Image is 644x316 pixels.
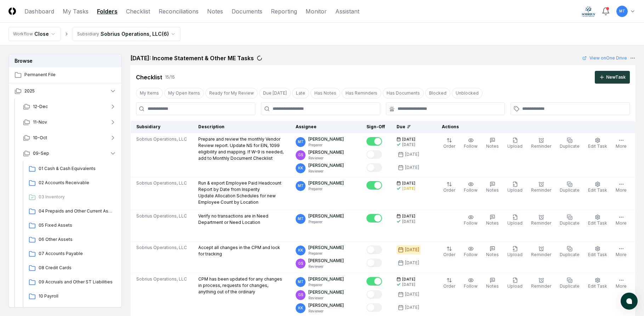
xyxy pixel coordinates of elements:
[308,219,344,225] p: Preparer
[26,248,116,260] a: 07 Accounts Payable
[205,88,258,98] button: Ready for My Review
[530,180,553,195] button: Reminder
[9,67,122,83] a: Permanent File
[17,114,122,130] button: 11-Nov
[136,180,187,186] span: Sobrius Operations, LLC
[366,259,382,267] button: Mark complete
[136,276,187,282] span: Sobrius Operations, LLC
[507,187,523,193] span: Upload
[614,180,628,195] button: More
[587,213,609,228] button: Edit Task
[506,213,524,228] button: Upload
[531,143,551,149] span: Reminder
[530,213,553,228] button: Reminder
[606,74,626,80] div: New Task
[292,88,309,98] button: Late
[366,181,382,190] button: Mark complete
[308,180,344,186] p: [PERSON_NAME]
[582,55,627,61] a: View onOne Drive
[298,139,304,145] span: MT
[306,7,327,16] a: Monitor
[506,136,524,151] button: Upload
[39,250,114,257] span: 07 Accounts Payable
[506,276,524,291] button: Upload
[198,180,284,205] p: Run & export Employee Paid Headcount Report by Date from Insperity Update Allocation Schedules fo...
[63,7,89,16] a: My Tasks
[614,213,628,228] button: More
[130,54,254,62] h2: [DATE]: Income Statement & Other ME Tasks
[8,27,181,41] nav: breadcrumb
[136,136,187,142] span: Sobrius Operations, LLC
[298,292,303,298] span: GS
[308,149,344,156] p: [PERSON_NAME]
[33,119,47,125] span: 11-Nov
[39,236,114,243] span: 06 Other Assets
[366,150,382,159] button: Mark complete
[464,187,478,193] span: Follow
[588,283,607,289] span: Edit Task
[587,136,609,151] button: Edit Task
[442,180,457,195] button: Order
[486,187,499,193] span: Notes
[587,180,609,195] button: Edit Task
[198,136,284,162] p: Prepare and review the monthly Vendor Review report. Update NS for EIN, 1099 eligibility and mapp...
[366,303,382,312] button: Mark complete
[26,219,116,232] a: 05 Fixed Assets
[24,72,116,78] span: Permanent File
[485,180,500,195] button: Notes
[614,244,628,259] button: More
[485,244,500,259] button: Notes
[136,73,162,81] div: Checklist
[531,252,551,257] span: Reminder
[136,244,187,251] span: Sobrius Operations, LLC
[560,143,580,149] span: Duplicate
[308,289,344,295] p: [PERSON_NAME]
[164,88,204,98] button: My Open Items
[560,252,580,257] span: Duplicate
[405,260,419,266] div: [DATE]
[462,244,479,259] button: Follow
[33,135,47,141] span: 10-Oct
[486,252,499,257] span: Notes
[24,88,35,94] span: 2025
[587,244,609,259] button: Edit Task
[26,177,116,190] a: 02 Accounts Receivable
[17,146,122,161] button: 09-Sep
[308,295,344,301] p: Reviewer
[308,251,344,256] p: Preparer
[464,283,478,289] span: Follow
[530,276,553,291] button: Reminder
[77,31,99,37] div: Subsidiary
[39,165,114,172] span: 01 Cash & Cash Equivalents
[33,103,48,110] span: 12-Dec
[402,282,415,287] div: [DATE]
[39,279,114,285] span: 09 Accruals and Other ST Liabilities
[462,213,479,228] button: Follow
[335,7,359,16] a: Assistant
[443,252,455,257] span: Order
[405,304,419,311] div: [DATE]
[308,142,344,148] p: Preparer
[366,137,382,146] button: Mark complete
[298,216,304,221] span: MT
[298,248,303,253] span: KK
[232,7,262,16] a: Documents
[259,88,291,98] button: Due Today
[486,283,499,289] span: Notes
[507,143,523,149] span: Upload
[342,88,381,98] button: Has Reminders
[464,220,478,226] span: Follow
[366,163,382,172] button: Mark complete
[614,136,628,151] button: More
[588,220,607,226] span: Edit Task
[308,276,344,282] p: [PERSON_NAME]
[308,244,344,251] p: [PERSON_NAME]
[507,252,523,257] span: Upload
[485,276,500,291] button: Notes
[9,54,121,67] h3: Browse
[530,244,553,259] button: Reminder
[462,180,479,195] button: Follow
[17,130,122,146] button: 10-Oct
[198,213,284,226] p: Verify no transactions are in Need Department or Need Location
[26,205,116,218] a: 04 Prepaids and Other Current Assets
